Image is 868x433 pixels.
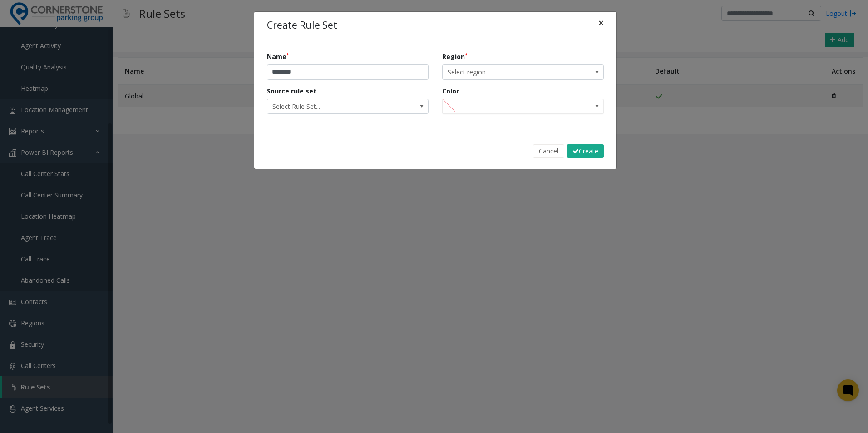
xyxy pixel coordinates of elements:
[442,52,468,61] label: Region
[567,144,604,158] button: Create
[267,99,396,114] span: Select Rule Set...
[443,65,571,79] span: Select region...
[267,18,337,33] h4: Create Rule Set
[442,86,459,96] label: Color
[598,16,604,29] span: ×
[592,12,610,34] button: Close
[533,144,564,158] button: Cancel
[267,86,316,96] label: Source rule set
[267,52,289,61] label: Name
